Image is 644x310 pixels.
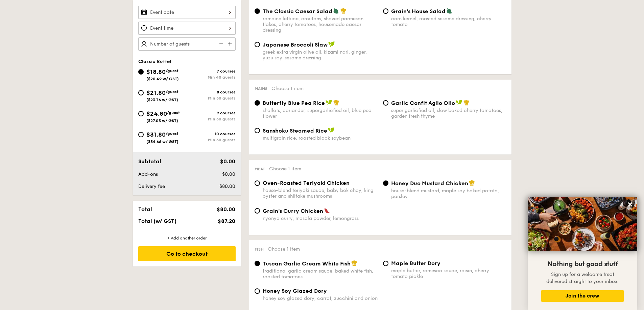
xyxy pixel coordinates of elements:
input: Garlic Confit Aglio Oliosuper garlicfied oil, slow baked cherry tomatoes, garden fresh thyme [383,100,388,106]
span: Add-ons [138,171,158,177]
div: traditional garlic cream sauce, baked white fish, roasted tomatoes [263,268,378,280]
span: /guest [167,110,180,115]
span: Honey Soy Glazed Dory [263,288,327,294]
img: DSC07876-Edit02-Large.jpeg [528,197,637,251]
div: 8 courses [187,90,236,94]
span: /guest [166,68,178,73]
div: 10 courses [187,132,236,136]
img: icon-add.58712e84.svg [225,37,236,50]
div: Min 30 guests [187,117,236,121]
div: maple butter, romesco sauce, raisin, cherry tomato pickle [391,268,506,279]
span: Choose 1 item [269,166,301,172]
div: Min 40 guests [187,75,236,80]
img: icon-chef-hat.a58ddaea.svg [351,260,357,266]
div: honey soy glazed dory, carrot, zucchini and onion [263,295,378,301]
input: $21.80/guest($23.76 w/ GST)8 coursesMin 30 guests [138,90,144,95]
span: Sign up for a welcome treat delivered straight to your inbox. [546,272,619,284]
img: icon-reduce.1d2dbef1.svg [215,37,225,50]
input: Maple Butter Dorymaple butter, romesco sauce, raisin, cherry tomato pickle [383,261,388,266]
img: icon-vegetarian.fe4039eb.svg [333,8,339,14]
img: icon-vegetarian.fe4039eb.svg [446,8,452,14]
span: Japanese Broccoli Slaw [263,41,328,48]
div: romaine lettuce, croutons, shaved parmesan flakes, cherry tomatoes, housemade caesar dressing [263,16,378,33]
input: Japanese Broccoli Slawgreek extra virgin olive oil, kizami nori, ginger, yuzu soy-sesame dressing [255,42,260,47]
img: icon-vegan.f8ff3823.svg [328,127,335,133]
input: The Classic Caesar Saladromaine lettuce, croutons, shaved parmesan flakes, cherry tomatoes, house... [255,8,260,14]
button: Close [625,199,636,210]
div: house-blend teriyaki sauce, baby bok choy, king oyster and shiitake mushrooms [263,188,378,199]
span: $21.80 [146,89,166,96]
span: Honey Duo Mustard Chicken [391,180,468,187]
input: $31.80/guest($34.66 w/ GST)10 coursesMin 30 guests [138,132,144,137]
button: Join the crew [541,290,624,302]
input: Honey Duo Mustard Chickenhouse-blend mustard, maple soy baked potato, parsley [383,180,388,186]
span: Tuscan Garlic Cream White Fish [263,260,351,267]
span: $24.80 [146,110,167,117]
img: icon-vegan.f8ff3823.svg [328,41,335,47]
div: 7 courses [187,69,236,74]
img: icon-vegan.f8ff3823.svg [326,100,332,106]
img: icon-spicy.37a8142b.svg [324,207,330,214]
div: multigrain rice, roasted black soybean [263,135,378,141]
span: Total (w/ GST) [138,218,176,224]
span: $0.00 [222,171,235,177]
span: /guest [166,131,178,136]
span: ($23.76 w/ GST) [146,97,178,102]
img: icon-chef-hat.a58ddaea.svg [333,100,339,106]
span: Meat [255,167,265,171]
span: The Classic Caesar Salad [263,8,332,15]
span: $18.80 [146,68,166,76]
input: Tuscan Garlic Cream White Fishtraditional garlic cream sauce, baked white fish, roasted tomatoes [255,261,260,266]
input: $18.80/guest($20.49 w/ GST)7 coursesMin 40 guests [138,69,144,75]
div: shallots, coriander, supergarlicfied oil, blue pea flower [263,108,378,119]
input: Honey Soy Glazed Doryhoney soy glazed dory, carrot, zucchini and onion [255,288,260,294]
span: Delivery fee [138,184,165,189]
img: icon-vegan.f8ff3823.svg [456,100,462,106]
span: $87.20 [218,218,235,224]
input: Number of guests [138,37,236,51]
span: Sanshoku Steamed Rice [263,128,327,134]
div: + Add another order [138,235,236,241]
span: Butterfly Blue Pea Rice [263,100,325,106]
div: Min 30 guests [187,96,236,101]
span: $0.00 [220,158,235,165]
span: ($27.03 w/ GST) [146,118,178,123]
div: Min 30 guests [187,138,236,142]
span: ($34.66 w/ GST) [146,139,178,144]
img: icon-chef-hat.a58ddaea.svg [463,100,470,106]
div: Go to checkout [138,246,236,261]
span: Subtotal [138,158,161,165]
span: Nothing but good stuff [547,260,618,268]
img: icon-chef-hat.a58ddaea.svg [340,8,347,14]
span: $31.80 [146,131,166,138]
span: $80.00 [217,206,235,213]
input: Grain's Curry Chickennyonya curry, masala powder, lemongrass [255,208,260,214]
div: super garlicfied oil, slow baked cherry tomatoes, garden fresh thyme [391,108,506,119]
input: Butterfly Blue Pea Riceshallots, coriander, supergarlicfied oil, blue pea flower [255,100,260,106]
span: Grain's Curry Chicken [263,208,323,214]
span: Garlic Confit Aglio Olio [391,100,455,106]
div: 9 courses [187,111,236,115]
input: Event date [138,6,236,19]
span: $80.00 [219,184,235,189]
input: $24.80/guest($27.03 w/ GST)9 coursesMin 30 guests [138,111,144,116]
span: Grain's House Salad [391,8,446,15]
input: Event time [138,22,236,35]
span: Mains [255,86,267,91]
span: Oven-Roasted Teriyaki Chicken [263,180,350,186]
span: Total [138,206,152,213]
span: ($20.49 w/ GST) [146,77,179,81]
div: house-blend mustard, maple soy baked potato, parsley [391,188,506,199]
img: icon-chef-hat.a58ddaea.svg [469,180,475,186]
span: /guest [166,89,178,94]
span: Maple Butter Dory [391,260,440,266]
input: Oven-Roasted Teriyaki Chickenhouse-blend teriyaki sauce, baby bok choy, king oyster and shiitake ... [255,180,260,186]
div: greek extra virgin olive oil, kizami nori, ginger, yuzu soy-sesame dressing [263,49,378,61]
input: Sanshoku Steamed Ricemultigrain rice, roasted black soybean [255,128,260,133]
div: corn kernel, roasted sesame dressing, cherry tomato [391,16,506,27]
div: nyonya curry, masala powder, lemongrass [263,216,378,221]
input: Grain's House Saladcorn kernel, roasted sesame dressing, cherry tomato [383,8,388,14]
span: Fish [255,247,264,252]
span: Choose 1 item [271,86,304,91]
span: Classic Buffet [138,59,172,64]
